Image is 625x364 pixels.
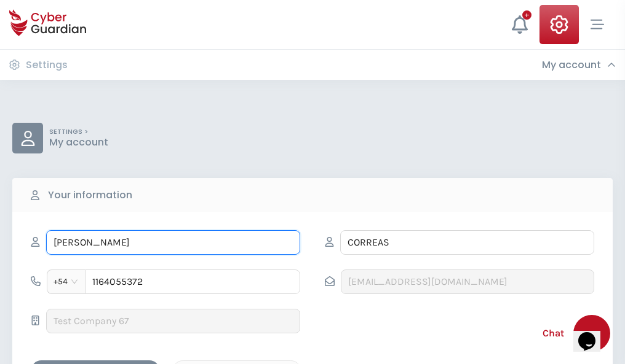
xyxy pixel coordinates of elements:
p: My account [49,136,108,149]
h3: Settings [26,59,68,71]
span: Chat [543,326,564,341]
div: My account [542,59,616,71]
p: SETTINGS > [49,128,108,136]
div: + [522,10,531,20]
span: +54 [54,273,79,291]
b: Your information [48,188,132,203]
iframe: chat widget [573,315,613,352]
h3: My account [542,59,601,71]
